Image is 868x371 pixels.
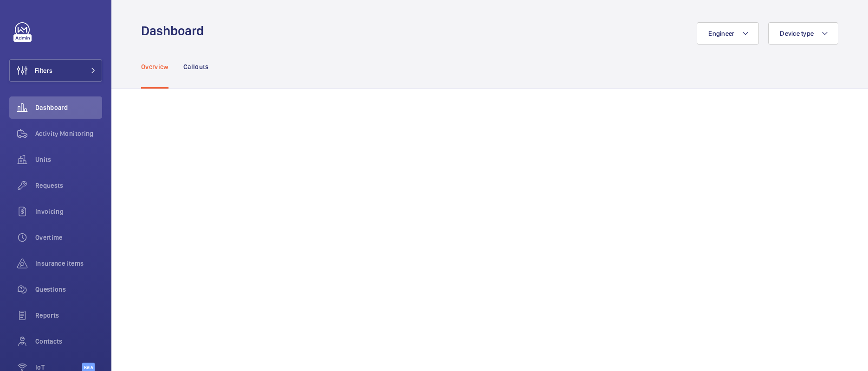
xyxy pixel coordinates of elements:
[9,59,102,82] button: Filters
[35,66,52,75] span: Filters
[141,62,168,71] p: Overview
[35,155,102,164] span: Units
[35,311,102,320] span: Reports
[35,233,102,242] span: Overtime
[35,207,102,216] span: Invoicing
[35,103,102,112] span: Dashboard
[141,22,209,39] h1: Dashboard
[768,22,838,45] button: Device type
[708,30,734,37] span: Engineer
[35,285,102,294] span: Questions
[35,181,102,190] span: Requests
[35,129,102,138] span: Activity Monitoring
[35,337,102,346] span: Contacts
[780,30,814,37] span: Device type
[183,62,209,71] p: Callouts
[35,259,102,268] span: Insurance items
[697,22,759,45] button: Engineer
